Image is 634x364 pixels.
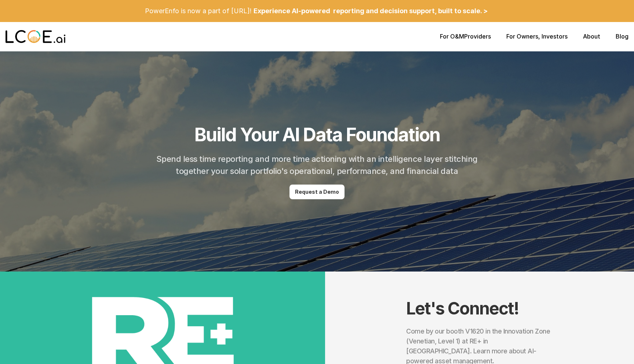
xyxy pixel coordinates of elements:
a: Blog [616,33,628,40]
p: Providers [440,33,491,40]
h2: Spend less time reporting and more time actioning with an intelligence layer stitching together y... [140,153,494,177]
a: About [583,33,600,40]
h1: Let's Connect! [406,298,553,318]
p: PowerEnfo is now a part of [URL]! [145,7,252,15]
h1: Build Your AI Data Foundation [194,124,440,146]
p: Request a Demo [295,189,339,195]
p: Experience AI-powered reporting and decision support, built to scale. > [254,7,488,15]
p: , Investors [506,33,568,40]
a: Experience AI-powered reporting and decision support, built to scale. > [252,2,489,20]
a: Request a Demo [289,185,345,199]
a: For Owners [506,33,538,40]
a: For O&M [440,33,464,40]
